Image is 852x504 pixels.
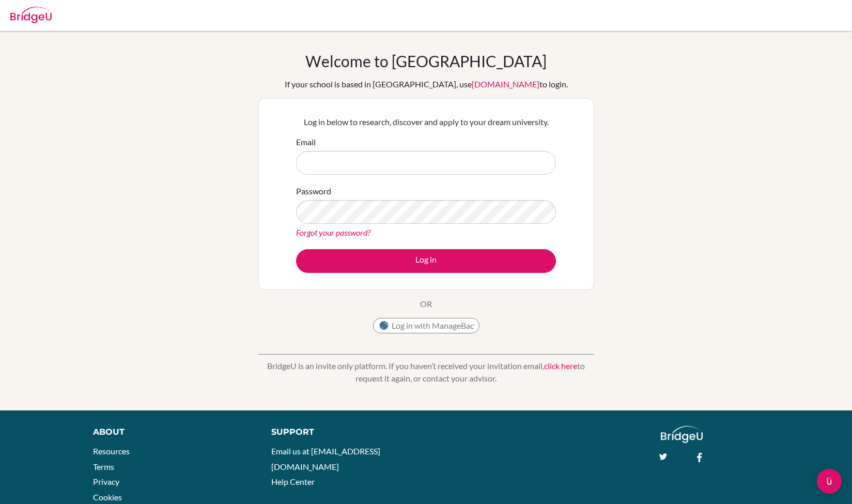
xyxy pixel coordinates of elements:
[258,360,594,385] p: BridgeU is an invite only platform. If you haven’t received your invitation email, to request it ...
[420,298,432,310] p: OR
[296,185,331,197] label: Password
[472,79,539,89] a: [DOMAIN_NAME]
[305,52,547,70] h1: Welcome to [GEOGRAPHIC_DATA]
[296,249,556,273] button: Log in
[296,116,556,128] p: Log in below to research, discover and apply to your dream university.
[93,477,119,486] a: Privacy
[93,462,114,471] a: Terms
[296,136,316,148] label: Email
[544,361,577,371] a: click here
[271,446,380,471] a: Email us at [EMAIL_ADDRESS][DOMAIN_NAME]
[373,318,479,333] button: Log in with ManageBac
[10,7,52,23] img: Bridge-U
[93,492,122,502] a: Cookies
[271,477,315,486] a: Help Center
[296,227,370,237] a: Forgot your password?
[285,78,568,90] div: If your school is based in [GEOGRAPHIC_DATA], use to login.
[93,446,130,456] a: Resources
[817,469,842,494] div: Open Intercom Messenger
[93,426,248,438] div: About
[661,426,703,443] img: logo_white@2x-f4f0deed5e89b7ecb1c2cc34c3e3d731f90f0f143d5ea2071677605dd97b5244.png
[271,426,415,438] div: Support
